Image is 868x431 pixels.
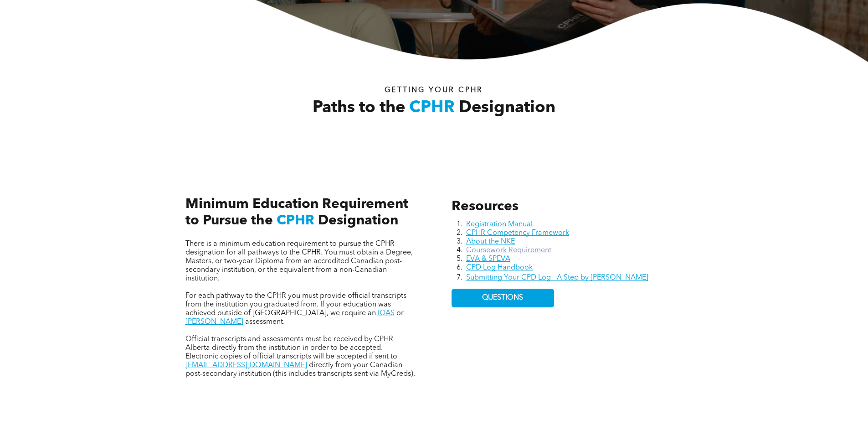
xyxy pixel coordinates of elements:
span: Official transcripts and assessments must be received by CPHR Alberta directly from the instituti... [185,336,397,360]
a: Coursework Requirement [466,247,551,254]
a: About the NKE [466,238,515,245]
span: Resources [452,200,519,213]
span: Getting your Cphr [385,87,483,94]
span: Designation [459,100,555,116]
a: QUESTIONS [452,289,554,307]
span: There is a minimum education requirement to pursue the CPHR designation for all pathways to the C... [185,240,413,282]
span: Paths to the [313,100,405,116]
a: IQAS [378,310,395,317]
span: assessment. [245,318,285,326]
a: Registration Manual [466,221,533,228]
a: CPD Log Handbook [466,264,533,271]
span: Designation [318,214,398,228]
a: CPHR Competency Framework [466,229,569,237]
span: For each pathway to the CPHR you must provide official transcripts from the institution you gradu... [185,292,406,317]
span: or [396,310,404,317]
span: CPHR [277,214,314,228]
a: [PERSON_NAME] [185,318,243,326]
span: QUESTIONS [482,294,523,302]
a: EVA & SPEVA [466,255,510,263]
a: Submitting Your CPD Log - A Step by [PERSON_NAME] [466,274,648,281]
a: [EMAIL_ADDRESS][DOMAIN_NAME] [185,362,307,369]
span: Minimum Education Requirement to Pursue the [185,197,408,228]
span: CPHR [409,100,455,116]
